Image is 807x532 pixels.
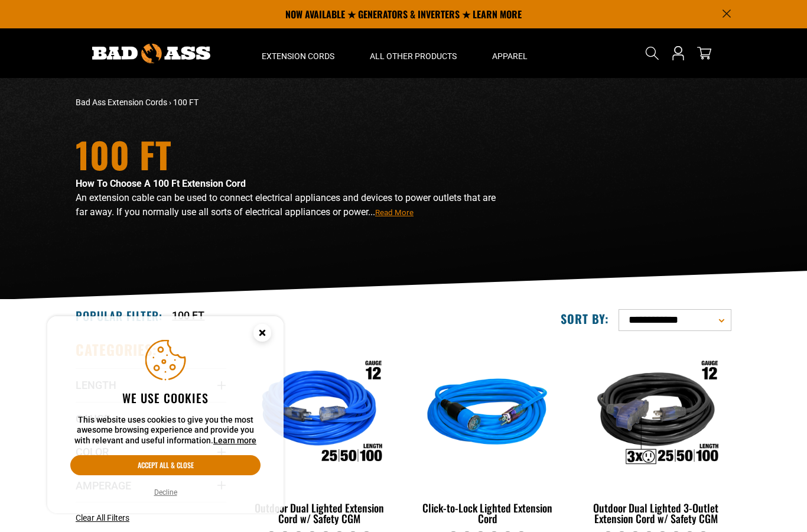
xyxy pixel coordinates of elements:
[92,44,210,63] img: Bad Ass Extension Cords
[173,98,199,107] span: 100 FT
[70,415,261,446] p: This website uses cookies to give you the most awesome browsing experience and provide you with r...
[492,51,528,61] span: Apparel
[76,513,129,523] span: Clear All Filters
[375,208,414,217] span: Read More
[76,178,246,189] strong: How To Choose A 100 Ft Extension Cord
[151,486,181,498] button: Decline
[213,436,256,445] a: Learn more
[413,346,562,482] img: blue
[581,502,731,524] div: Outdoor Dual Lighted 3-Outlet Extension Cord w/ Safety CGM
[412,502,563,524] div: Click-to-Lock Lighted Extension Cord
[244,340,395,531] a: Outdoor Dual Lighted Extension Cord w/ Safety CGM Outdoor Dual Lighted Extension Cord w/ Safety CGM
[76,96,507,109] nav: breadcrumbs
[643,44,662,63] summary: Search
[76,191,507,219] p: An extension cable can be used to connect electrical appliances and devices to power outlets that...
[47,316,284,514] aside: Cookie Consent
[244,28,352,78] summary: Extension Cords
[581,340,731,531] a: Outdoor Dual Lighted 3-Outlet Extension Cord w/ Safety CGM Outdoor Dual Lighted 3-Outlet Extensio...
[581,346,730,482] img: Outdoor Dual Lighted 3-Outlet Extension Cord w/ Safety CGM
[245,346,394,482] img: Outdoor Dual Lighted Extension Cord w/ Safety CGM
[370,51,457,61] span: All Other Products
[70,390,261,406] h2: We use cookies
[76,98,167,107] a: Bad Ass Extension Cords
[474,28,545,78] summary: Apparel
[412,340,563,531] a: blue Click-to-Lock Lighted Extension Cord
[172,307,204,323] a: 100 FT
[169,98,171,107] span: ›
[561,311,609,326] label: Sort by:
[76,308,162,323] h2: Popular Filter:
[70,455,261,475] button: Accept all & close
[76,512,134,524] a: Clear All Filters
[244,502,395,524] div: Outdoor Dual Lighted Extension Cord w/ Safety CGM
[262,51,334,61] span: Extension Cords
[352,28,474,78] summary: All Other Products
[76,137,507,172] h1: 100 FT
